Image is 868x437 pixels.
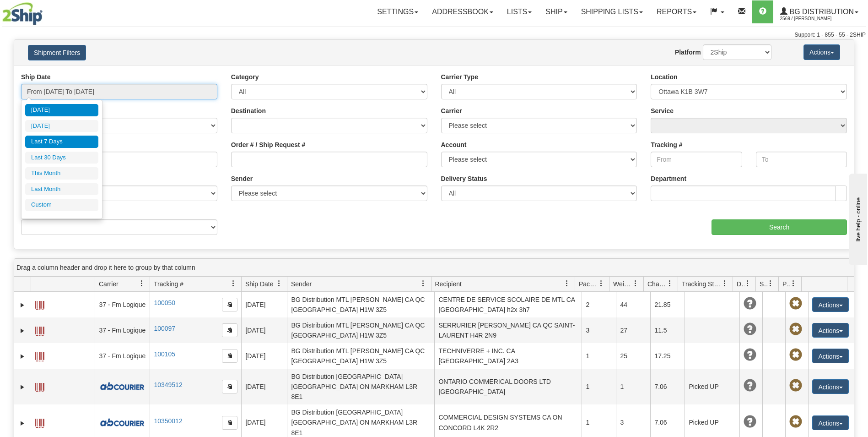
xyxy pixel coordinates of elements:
a: Label [35,348,44,363]
span: Tracking Status [682,279,722,289]
td: BG Distribution MTL [PERSON_NAME] CA QC [GEOGRAPHIC_DATA] H1W 3Z5 [287,292,434,317]
span: BG Distribution [787,8,854,16]
td: CENTRE DE SERVICE SCOLAIRE DE MTL CA [GEOGRAPHIC_DATA] h2x 3h7 [434,292,582,317]
a: Carrier filter column settings [134,276,150,291]
li: This Month [25,167,98,180]
input: To [756,152,847,167]
a: Expand [18,419,27,428]
td: 11.5 [650,317,685,343]
td: 44 [616,292,650,317]
div: grid grouping header [14,259,854,277]
button: Actions [812,379,849,394]
button: Copy to clipboard [222,380,237,393]
a: Expand [18,300,27,310]
td: 3 [582,317,616,343]
img: 10087 - A&B Courier [99,381,146,392]
span: Carrier [99,279,119,289]
a: Lists [500,0,539,23]
button: Copy to clipboard [222,298,237,311]
button: Actions [812,323,849,338]
td: [DATE] [241,317,287,343]
div: live help - online [7,8,85,15]
span: 2569 / [PERSON_NAME] [780,14,849,23]
td: BG Distribution [GEOGRAPHIC_DATA] [GEOGRAPHIC_DATA] ON MARKHAM L3R 8E1 [287,369,434,404]
span: Tracking # [154,279,183,289]
button: Actions [812,349,849,363]
td: 25 [616,343,650,369]
a: Delivery Status filter column settings [740,276,755,291]
a: 10349512 [154,381,182,388]
div: Support: 1 - 855 - 55 - 2SHIP [2,31,866,39]
a: Reports [650,0,703,23]
button: Actions [803,44,840,60]
li: Last 30 Days [25,152,98,164]
span: Unknown [744,415,756,428]
span: Pickup Not Assigned [789,323,802,336]
li: [DATE] [25,104,98,116]
a: Charge filter column settings [662,276,678,291]
a: Settings [370,0,425,23]
td: [DATE] [241,292,287,317]
a: Ship [539,0,574,23]
button: Copy to clipboard [222,416,237,430]
button: Copy to clipboard [222,349,237,363]
label: Ship Date [21,72,51,82]
td: Picked UP [685,369,739,404]
a: 100105 [154,350,175,358]
label: Category [231,72,259,82]
li: Custom [25,199,98,211]
a: 100050 [154,299,175,306]
label: Location [651,72,677,82]
button: Actions [812,297,849,312]
a: Addressbook [425,0,500,23]
input: From [651,152,742,167]
td: 37 - Fm Logique [95,317,150,343]
td: 2 [582,292,616,317]
span: Pickup Not Assigned [789,297,802,310]
label: Destination [231,106,266,115]
td: 37 - Fm Logique [95,292,150,317]
span: Shipment Issues [760,279,767,289]
label: Carrier [441,106,462,115]
td: 17.25 [650,343,685,369]
li: Last Month [25,183,98,196]
td: ONTARIO COMMERICAL DOORS LTD [GEOGRAPHIC_DATA] [434,369,582,404]
a: Label [35,415,44,429]
a: Packages filter column settings [593,276,609,291]
a: Expand [18,352,27,361]
button: Actions [812,415,849,430]
td: [DATE] [241,369,287,404]
a: Expand [18,382,27,392]
span: Unknown [744,297,756,310]
label: Sender [231,174,253,183]
td: SERRURIER [PERSON_NAME] CA QC SAINT-LAURENT H4R 2N9 [434,317,582,343]
span: Pickup Status [782,279,790,289]
span: Unknown [744,379,756,392]
li: [DATE] [25,120,98,132]
span: Charge [647,279,667,289]
a: Recipient filter column settings [559,276,575,291]
a: Sender filter column settings [415,276,431,291]
td: 37 - Fm Logique [95,343,150,369]
a: Label [35,297,44,311]
a: Label [35,379,44,393]
label: Account [441,140,467,149]
td: BG Distribution MTL [PERSON_NAME] CA QC [GEOGRAPHIC_DATA] H1W 3Z5 [287,343,434,369]
td: 1 [582,343,616,369]
img: 10087 - A&B Courier [99,417,146,428]
a: Tracking # filter column settings [226,276,241,291]
span: Delivery Status [737,279,744,289]
li: Last 7 Days [25,136,98,148]
a: 100097 [154,325,175,332]
span: Sender [291,279,312,289]
label: Delivery Status [441,174,487,183]
span: Pickup Not Assigned [789,349,802,361]
a: Ship Date filter column settings [271,276,287,291]
a: Tracking Status filter column settings [717,276,733,291]
a: BG Distribution 2569 / [PERSON_NAME] [773,0,865,23]
img: logo2569.jpg [2,2,43,25]
a: Pickup Status filter column settings [786,276,801,291]
a: 10350012 [154,417,182,425]
label: Department [651,174,686,183]
td: 21.85 [650,292,685,317]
